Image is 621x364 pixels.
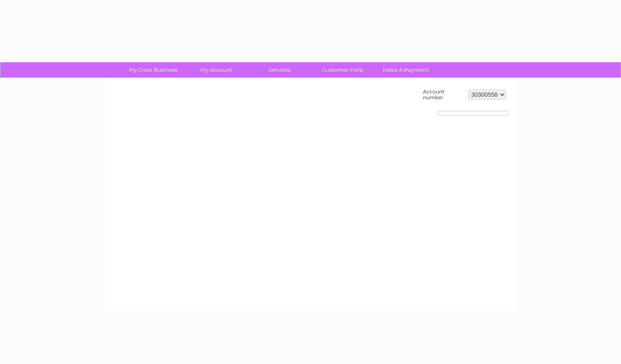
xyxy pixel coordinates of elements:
[308,62,377,78] a: Customer Help
[372,62,440,78] a: Make A Payment
[182,62,251,78] a: My Account
[245,62,314,78] a: Services
[119,62,188,78] a: My Clear Business
[421,87,466,103] td: Account number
